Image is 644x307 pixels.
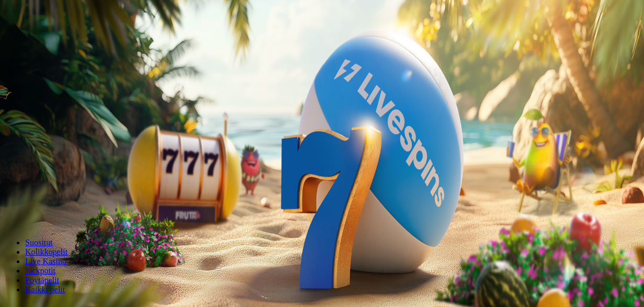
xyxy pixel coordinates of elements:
[25,238,52,247] a: Suositut
[25,285,65,294] span: Kaikki pelit
[25,276,59,285] span: Pöytäpelit
[25,257,67,266] a: Live Kasino
[25,266,56,275] a: Jackpotit
[4,220,640,294] nav: Lobby
[25,247,68,256] a: Kolikkopelit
